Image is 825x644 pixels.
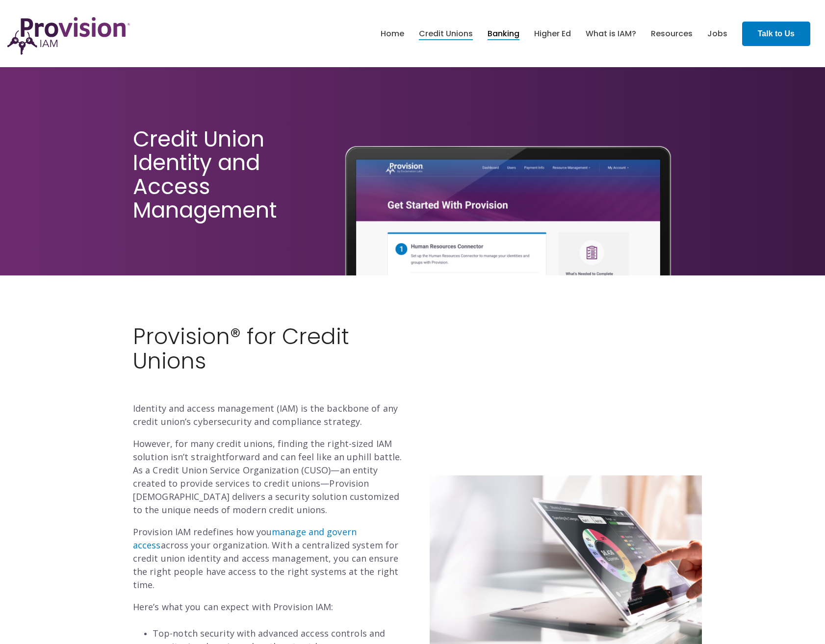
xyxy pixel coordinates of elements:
[133,402,405,428] p: Identity and access management (IAM) is the backbone of any credit union’s cybersecurity and comp...
[651,25,693,42] a: Resources
[758,29,795,38] strong: Talk to Us
[373,18,735,50] nav: menu
[742,22,810,46] a: Talk to Us
[133,124,277,225] span: Credit Union Identity and Access Management
[133,324,405,397] h2: Provision® for Credit Unions
[419,25,473,42] a: Credit Unions
[707,25,727,42] a: Jobs
[7,17,130,55] img: ProvisionIAM-Logo-Purple
[133,600,405,614] p: Here’s what you can expect with Provision IAM:
[534,25,571,42] a: Higher Ed
[381,25,404,42] a: Home
[586,25,636,42] a: What is IAM?
[488,25,519,42] a: Banking
[133,525,405,592] p: Provision IAM redefines how you across your organization. With a centralized system for credit un...
[133,526,357,551] a: manage and govern access
[133,437,405,517] p: However, for many credit unions, finding the right-sized IAM solution isn’t straightforward and c...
